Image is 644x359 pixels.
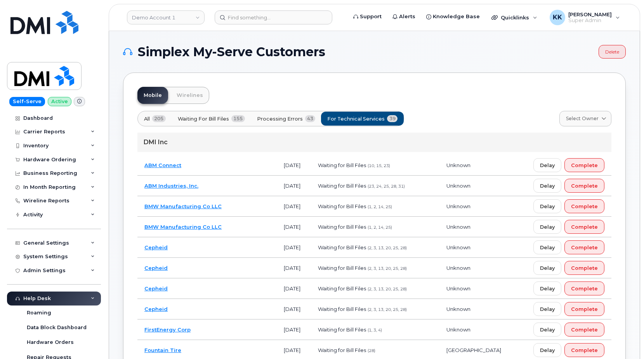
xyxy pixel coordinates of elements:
span: Unknown [446,162,470,168]
span: (2, 3, 13, 20, 25, 28) [368,245,407,250]
a: Cepheid [144,285,168,292]
span: 155 [231,115,245,122]
button: Complete [564,179,604,193]
td: [DATE] [277,278,311,299]
span: 205 [152,115,166,122]
span: Delay [540,326,555,333]
button: Complete [564,220,604,234]
span: 43 [305,115,316,122]
span: Waiting for Bill Files [178,115,229,123]
span: Waiting for Bill Files [318,183,366,189]
span: Waiting for Bill Files [318,265,366,271]
a: Delete [599,45,626,59]
td: [DATE] [277,217,311,237]
span: Delay [540,347,555,354]
button: Delay [533,343,561,357]
button: Delay [533,261,561,275]
span: All [144,115,150,123]
span: Waiting for Bill Files [318,203,366,209]
span: Delay [540,182,555,190]
span: Complete [571,347,598,354]
button: Complete [564,302,604,316]
button: Complete [564,343,604,357]
button: Delay [533,240,561,254]
span: Unknown [446,183,470,189]
span: Complete [571,326,598,333]
a: Mobile [137,87,168,104]
span: Unknown [446,326,470,333]
div: DMI Inc [137,133,611,152]
span: (28) [368,348,375,353]
a: Cepheid [144,306,168,312]
span: Complete [571,305,598,313]
a: BMW Manufacturing Co LLC [144,203,222,209]
td: [DATE] [277,176,311,196]
button: Complete [564,261,604,275]
span: [GEOGRAPHIC_DATA] [446,347,501,353]
a: Cepheid [144,265,168,271]
span: Simplex My-Serve Customers [138,46,325,58]
span: Delay [540,305,555,313]
span: Complete [571,203,598,210]
button: Delay [533,302,561,316]
a: ABM Connect [144,162,181,168]
span: Waiting for Bill Files [318,306,366,312]
a: Cepheid [144,244,168,250]
span: (1, 2, 14, 25) [368,204,392,209]
td: [DATE] [277,299,311,319]
span: Waiting for Bill Files [318,326,366,333]
span: Complete [571,223,598,231]
a: FirstEnergy Corp [144,326,191,333]
span: (1, 2, 14, 25) [368,225,392,230]
span: Delay [540,285,555,292]
span: Waiting for Bill Files [318,224,366,230]
span: Delay [540,264,555,272]
td: [DATE] [277,237,311,258]
button: Delay [533,158,561,172]
a: BMW Manufacturing Co LLC [144,224,222,230]
span: Unknown [446,203,470,209]
span: (2, 3, 13, 20, 25, 28) [368,266,407,271]
span: Processing Errors [257,115,303,123]
span: Complete [571,244,598,251]
span: (2, 3, 13, 20, 25, 28) [368,307,407,312]
span: Unknown [446,306,470,312]
a: Fountain Tire [144,347,181,353]
span: Unknown [446,224,470,230]
span: Unknown [446,265,470,271]
a: Wirelines [170,87,209,104]
a: ABM Industries, Inc. [144,183,198,189]
span: Unknown [446,285,470,292]
span: Complete [571,162,598,169]
span: Waiting for Bill Files [318,244,366,250]
button: Delay [533,179,561,193]
td: [DATE] [277,258,311,278]
button: Complete [564,199,604,213]
button: Delay [533,281,561,295]
button: Complete [564,240,604,254]
span: Complete [571,182,598,190]
span: Waiting for Bill Files [318,285,366,292]
span: Delay [540,203,555,210]
button: Delay [533,199,561,213]
button: Delay [533,220,561,234]
td: [DATE] [277,196,311,217]
span: (2, 3, 13, 20, 25, 28) [368,287,407,292]
span: Delay [540,223,555,231]
span: (1, 3, 4) [368,328,382,333]
td: [DATE] [277,319,311,340]
span: (10, 15, 23) [368,163,390,168]
span: Delay [540,244,555,251]
button: Complete [564,158,604,172]
button: Complete [564,323,604,337]
span: Waiting for Bill Files [318,347,366,353]
a: Select Owner [559,111,611,126]
button: Delay [533,323,561,337]
span: Unknown [446,244,470,250]
span: Waiting for Bill Files [318,162,366,168]
span: Select Owner [566,115,599,122]
span: Complete [571,264,598,272]
button: Complete [564,281,604,295]
td: [DATE] [277,155,311,176]
span: Delay [540,162,555,169]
